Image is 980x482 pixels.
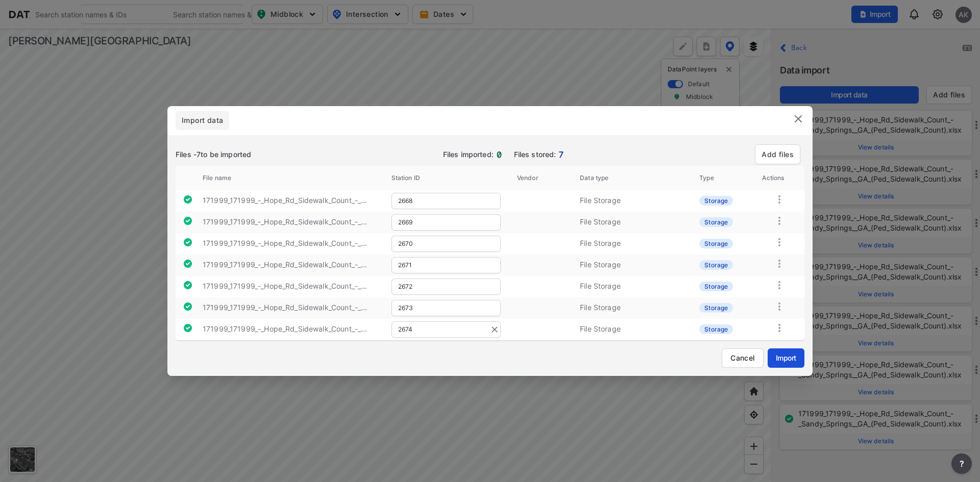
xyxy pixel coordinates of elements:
[184,217,192,225] img: tr4e8vgEH7qDal+kMUzjg1igsxo4qnugjsC7vAd90cbjB0vxgldr2ESauZ7EFLJz9V1sLsBF0zmHfEDtqDZWKnkJH4AAZKArO...
[699,303,733,313] label: Storage
[184,260,192,268] img: tr4e8vgEH7qDal+kMUzjg1igsxo4qnugjsC7vAd90cbjB0vxgldr2ESauZ7EFLJz9V1sLsBF0zmHfEDtqDZWKnkJH4AAZKArO...
[699,282,733,291] label: Storage
[443,148,514,161] p: Files imported:
[383,166,509,190] th: Station ID
[754,166,804,190] th: Actions
[572,321,691,337] td: File Storage
[755,144,800,164] button: Add files
[203,324,367,333] label: 171999_171999_-_Hope_Rd_Sidewalk_Count_-_Sandy_Springs__GA_(Ped_Sidewalk_Count).xlsx
[722,348,763,368] button: Cancel
[509,166,572,190] th: Vendor
[203,260,367,269] label: 171999_171999_-_Hope_Rd_Sidewalk_Count_-_Sandy_Springs__GA_(Ped_Sidewalk_Count).xlsx
[203,239,367,247] label: 171999_171999_-_Hope_Rd_Sidewalk_Count_-_Sandy_Springs__GA_(Ped_Sidewalk_Count).xlsx
[203,217,367,226] label: 171999_171999_-_Hope_Rd_Sidewalk_Count_-_Sandy_Springs__GA_(Ped_Sidewalk_Count).xlsx
[203,303,367,312] label: 171999_171999_-_Hope_Rd_Sidewalk_Count_-_Sandy_Springs__GA_(Ped_Sidewalk_Count).xlsx
[691,166,754,190] th: Type
[494,148,502,161] label: 0
[572,300,691,315] td: File Storage
[572,193,691,208] td: File Storage
[572,236,691,251] td: File Storage
[184,238,192,246] img: tr4e8vgEH7qDal+kMUzjg1igsxo4qnugjsC7vAd90cbjB0vxgldr2ESauZ7EFLJz9V1sLsBF0zmHfEDtqDZWKnkJH4AAZKArO...
[730,352,754,363] span: Cancel
[572,278,691,294] td: File Storage
[184,195,192,204] img: tr4e8vgEH7qDal+kMUzjg1igsxo4qnugjsC7vAd90cbjB0vxgldr2ESauZ7EFLJz9V1sLsBF0zmHfEDtqDZWKnkJH4AAZKArO...
[699,324,733,334] label: Storage
[699,196,733,206] label: Storage
[556,148,563,161] label: 7
[203,196,367,205] label: 171999_171999_-_Hope_Rd_Sidewalk_Count_-_Sandy_Springs__GA_(Ped_Sidewalk_Count).xlsx
[958,458,966,470] span: ?
[176,149,251,160] h3: Files - 7 to be imported
[762,149,794,160] a: Add files
[184,302,192,311] img: tr4e8vgEH7qDal+kMUzjg1igsxo4qnugjsC7vAd90cbjB0vxgldr2ESauZ7EFLJz9V1sLsBF0zmHfEDtqDZWKnkJH4AAZKArO...
[487,322,502,337] button: Clear
[184,324,192,332] img: tr4e8vgEH7qDal+kMUzjg1igsxo4qnugjsC7vAd90cbjB0vxgldr2ESauZ7EFLJz9V1sLsBF0zmHfEDtqDZWKnkJH4AAZKArO...
[572,257,691,272] td: File Storage
[203,282,367,290] label: 171999_171999_-_Hope_Rd_Sidewalk_Count_-_Sandy_Springs__GA_(Ped_Sidewalk_Count).xlsx
[951,453,972,474] button: more
[572,166,691,190] th: Data type
[699,239,733,248] label: Storage
[514,148,564,161] p: Files stored:
[768,348,804,368] button: Import
[184,281,192,289] img: tr4e8vgEH7qDal+kMUzjg1igsxo4qnugjsC7vAd90cbjB0vxgldr2ESauZ7EFLJz9V1sLsBF0zmHfEDtqDZWKnkJH4AAZKArO...
[572,214,691,230] td: File Storage
[699,217,733,227] label: Storage
[776,352,796,363] span: Import
[792,113,804,125] img: close.efbf2170.svg
[176,111,229,130] div: full width tabs example
[699,260,733,270] label: Storage
[194,166,383,190] th: File name
[182,115,223,125] span: Import data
